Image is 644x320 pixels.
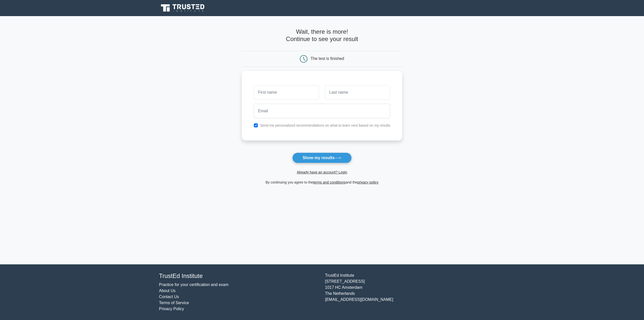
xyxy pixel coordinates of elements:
a: Contact Us [159,295,179,299]
a: Terms of Service [159,301,189,305]
a: privacy policy [357,180,379,184]
input: First name [254,85,319,100]
h4: TrustEd Institute [159,272,319,280]
a: About Us [159,289,176,293]
label: Send me personalized recommendations on what to learn next based on my results [260,123,390,127]
h4: Wait, there is more! Continue to see your result [242,28,403,43]
button: Show my results [292,153,352,163]
a: Practice for your certification and exam [159,282,229,287]
div: The test is finished [311,56,344,61]
input: Email [254,104,390,118]
a: Privacy Policy [159,307,184,311]
input: Last name [325,85,390,100]
a: terms and conditions [313,180,346,184]
div: By continuing you agree to the and the [239,179,406,185]
a: Already have an account? Login [297,170,347,174]
div: TrustEd Institute [STREET_ADDRESS] 1017 HC Amsterdam The Netherlands [EMAIL_ADDRESS][DOMAIN_NAME] [322,272,488,312]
